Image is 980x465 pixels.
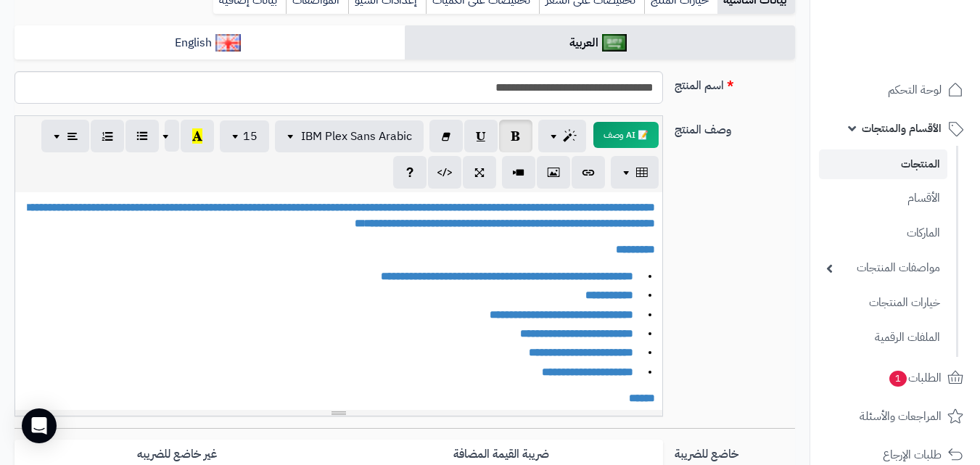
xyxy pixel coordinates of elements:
span: طلبات الإرجاع [883,445,942,465]
button: IBM Plex Sans Arabic [275,120,424,152]
label: اسم المنتج [669,71,801,94]
span: لوحة التحكم [888,80,942,100]
span: الطلبات [888,368,942,388]
label: وصف المنتج [669,115,801,139]
a: المنتجات [819,149,947,179]
a: خيارات المنتجات [819,287,947,318]
a: لوحة التحكم [819,73,971,107]
img: العربية [602,34,627,52]
img: logo-2.png [881,39,966,70]
a: الأقسام [819,183,947,214]
button: 📝 AI وصف [593,122,659,148]
button: 15 [220,120,269,152]
a: الماركات [819,218,947,249]
a: العربية [405,25,795,61]
span: 15 [243,128,258,145]
span: المراجعات والأسئلة [860,406,942,427]
a: الملفات الرقمية [819,322,947,353]
span: 1 [889,371,907,387]
a: مواصفات المنتجات [819,252,947,284]
span: الأقسام والمنتجات [862,118,942,139]
span: IBM Plex Sans Arabic [301,128,412,145]
a: الطلبات1 [819,361,971,395]
a: المراجعات والأسئلة [819,399,971,434]
label: خاضع للضريبة [669,440,801,463]
div: Open Intercom Messenger [22,408,57,443]
img: English [215,34,241,52]
a: English [15,25,405,61]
